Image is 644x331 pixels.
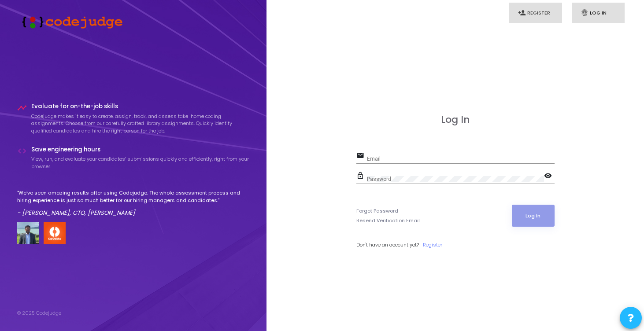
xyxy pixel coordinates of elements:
[512,205,555,227] button: Log In
[356,151,367,162] mat-icon: email
[356,207,398,215] a: Forgot Password
[544,171,555,182] mat-icon: visibility
[356,217,420,224] a: Resend Verification Email
[356,114,555,125] h3: Log In
[518,9,526,17] i: person_add
[581,9,588,17] i: fingerprint
[367,156,555,162] input: Email
[17,222,39,244] img: user image
[31,155,250,170] p: View, run, and evaluate your candidates’ submissions quickly and efficiently, right from your bro...
[17,309,61,317] div: © 2025 Codejudge
[31,103,250,110] h4: Evaluate for on-the-job skills
[423,241,442,249] a: Register
[509,3,562,23] a: person_addRegister
[44,222,66,244] img: company-logo
[31,146,250,153] h4: Save engineering hours
[356,171,367,182] mat-icon: lock_outline
[356,241,419,248] span: Don't have an account yet?
[17,209,135,217] em: - [PERSON_NAME], CTO, [PERSON_NAME]
[31,113,250,135] p: Codejudge makes it easy to create, assign, track, and assess take-home coding assignments. Choose...
[17,146,27,156] i: code
[17,103,27,113] i: timeline
[17,189,250,204] p: "We've seen amazing results after using Codejudge. The whole assessment process and hiring experi...
[572,3,625,23] a: fingerprintLog In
